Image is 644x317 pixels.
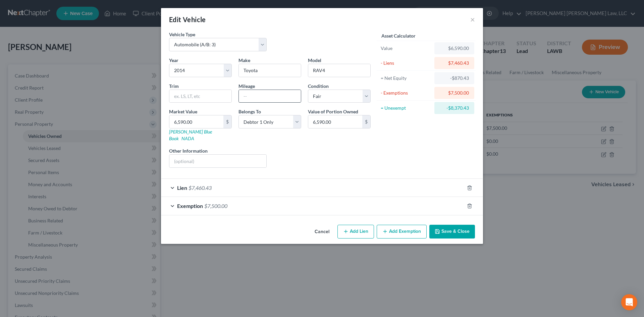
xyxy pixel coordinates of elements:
[169,57,178,64] label: Year
[440,105,469,111] div: -$8,370.43
[308,115,362,128] input: 0.00
[169,129,212,141] a: [PERSON_NAME] Blue Book
[381,105,431,111] div: = Unexempt
[440,45,469,52] div: $6,590.00
[440,90,469,96] div: $7,500.00
[181,136,194,141] a: NADA
[381,32,416,39] label: Asset Calculator
[377,225,427,239] button: Add Exemption
[169,90,231,103] input: ex. LS, LT, etc
[440,75,469,82] div: -$870.43
[429,225,475,239] button: Save & Close
[308,64,370,77] input: ex. Altima
[239,64,301,77] input: ex. Nissan
[440,60,469,66] div: $7,460.43
[308,83,329,90] label: Condition
[239,90,301,103] input: --
[169,31,195,38] label: Vehicle Type
[308,57,321,64] label: Model
[337,225,374,239] button: Add Lien
[169,15,206,24] div: Edit Vehicle
[169,83,179,90] label: Trim
[362,115,370,128] div: $
[308,108,358,115] label: Value of Portion Owned
[381,75,431,82] div: = Net Equity
[169,115,223,128] input: 0.00
[177,203,203,209] span: Exemption
[381,90,431,96] div: - Exemptions
[204,203,227,209] span: $7,500.00
[169,108,197,115] label: Market Value
[470,15,475,23] button: ×
[238,109,261,114] span: Belongs To
[621,294,637,310] div: Open Intercom Messenger
[177,184,187,191] span: Lien
[169,147,208,154] label: Other Information
[238,57,250,63] span: Make
[381,60,431,66] div: - Liens
[309,225,335,239] button: Cancel
[169,155,266,167] input: (optional)
[189,184,212,191] span: $7,460.43
[223,115,231,128] div: $
[238,83,255,90] label: Mileage
[381,45,431,52] div: Value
